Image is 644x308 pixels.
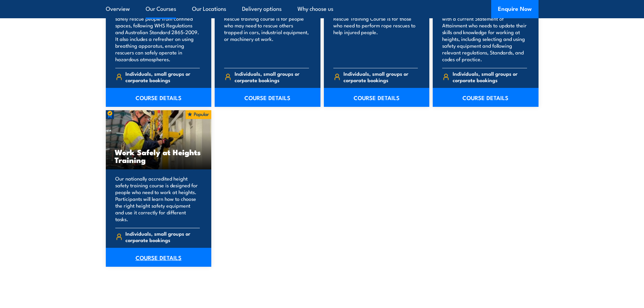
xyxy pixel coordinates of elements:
a: COURSE DETAILS [324,88,430,107]
a: COURSE DETAILS [106,248,212,267]
a: COURSE DETAILS [106,88,212,107]
p: Our nationally accredited Road Crash Rescue training course is for people who may need to rescue ... [224,8,309,63]
span: Individuals, small groups or corporate bookings [125,230,200,243]
p: This refresher course is for anyone with a current Statement of Attainment who needs to update th... [442,8,527,63]
p: Our nationally accredited Vertical Rescue Training Course is for those who need to perform rope r... [333,8,418,63]
span: Individuals, small groups or corporate bookings [453,70,527,83]
h3: Work Safely at Heights Training [115,148,203,164]
a: COURSE DETAILS [433,88,539,107]
span: Individuals, small groups or corporate bookings [235,70,309,83]
p: This course teaches your team how to safely rescue people from confined spaces, following WHS Reg... [115,8,200,63]
p: Our nationally accredited height safety training course is designed for people who need to work a... [115,175,200,222]
span: Individuals, small groups or corporate bookings [343,70,418,83]
a: COURSE DETAILS [215,88,320,107]
span: Individuals, small groups or corporate bookings [125,70,200,83]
